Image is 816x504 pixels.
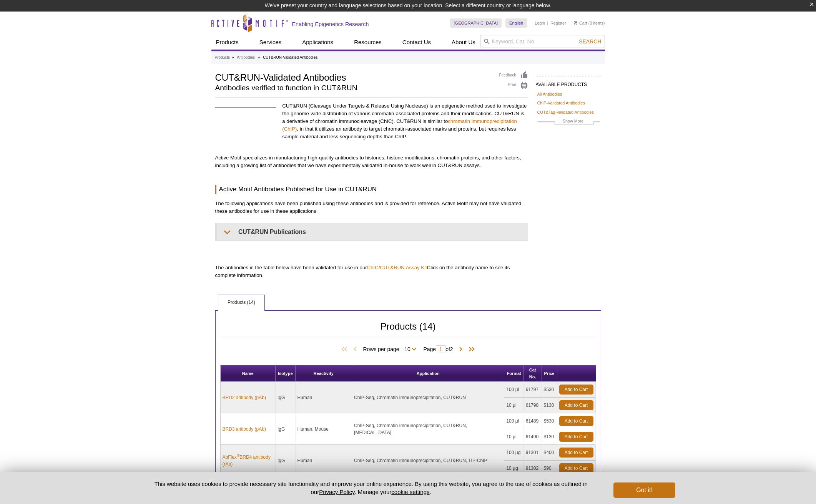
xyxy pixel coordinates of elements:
[215,264,528,279] p: The antibodies in the table below have been validated for use in our Click on the antibody name t...
[613,482,675,498] button: Got it!
[535,20,545,26] a: Login
[559,416,593,426] a: Add to Cart
[215,107,277,108] img: CUT&Tag
[352,445,504,476] td: ChIP-Seq, Chromatin Immunoprecipitation, CUT&RUN, TIP-ChIP
[504,398,524,413] td: 10 µl
[457,346,465,353] span: Next Page
[263,55,317,60] li: CUT&RUN-Validated Antibodies
[450,346,453,352] span: 2
[465,346,476,353] span: Last Page
[505,18,527,28] a: English
[499,81,528,90] a: Print
[559,385,593,395] a: Add to Cart
[237,453,239,458] sup: ®
[537,109,594,116] a: CUT&Tag-Validated Antibodies
[419,345,457,353] span: Page of
[282,102,528,141] p: CUT&RUN (Cleavage Under Targets & Release Using Nuclease) is an epigenetic method used to investi...
[547,18,548,28] li: |
[504,365,524,382] th: Format
[574,20,587,26] a: Cart
[450,18,502,28] a: [GEOGRAPHIC_DATA]
[296,382,352,413] td: Human
[297,35,338,50] a: Applications
[447,35,480,50] a: About Us
[232,55,234,60] li: »
[559,463,593,473] a: Add to Cart
[296,413,352,445] td: Human, Mouse
[542,382,557,398] td: $530
[550,20,566,26] a: Register
[391,489,429,495] button: cookie settings
[223,426,266,433] a: BRD3 antibody (pAb)
[524,365,542,382] th: Cat No.
[215,185,528,194] h3: Active Motif Antibodies Published for Use in CUT&RUN
[542,365,557,382] th: Price
[499,71,528,80] a: Feedback
[363,345,419,353] span: Rows per page:
[141,480,601,496] p: This website uses cookies to provide necessary site functionality and improve your online experie...
[579,38,601,45] span: Search
[504,382,524,398] td: 100 µl
[217,223,528,240] summary: CUT&RUN Publications
[504,429,524,445] td: 10 µl
[221,365,276,382] th: Name
[296,365,352,382] th: Reactivity
[537,99,585,106] a: ChIP-Validated Antibodies
[215,85,492,91] h2: Antibodies verified to function in CUT&RUN
[524,413,542,429] td: 61489
[559,448,593,458] a: Add to Cart
[367,265,427,270] a: ChIC/CUT&RUN Assay Kit
[480,35,605,48] input: Keyword, Cat. No.
[524,398,542,413] td: 61798
[340,346,351,353] span: First Page
[542,413,557,429] td: $530
[542,445,557,461] td: $400
[577,38,603,45] button: Search
[349,35,386,50] a: Resources
[524,461,542,476] td: 91302
[352,365,504,382] th: Application
[504,461,524,476] td: 10 µg
[542,461,557,476] td: $90
[559,400,593,410] a: Add to Cart
[276,413,296,445] td: IgG
[276,382,296,413] td: IgG
[296,445,352,476] td: Human
[524,429,542,445] td: 61490
[255,35,286,50] a: Services
[220,323,596,338] h2: Products (14)
[524,382,542,398] td: 61797
[537,118,600,126] a: Show More
[215,200,528,215] p: The following applications have been published using these antibodies and is provided for referen...
[223,454,273,468] a: AbFlex®BRD4 antibody (rAb)
[542,398,557,413] td: $130
[559,432,593,442] a: Add to Cart
[504,445,524,461] td: 100 µg
[215,54,230,61] a: Products
[542,429,557,445] td: $130
[537,91,562,98] a: All Antibodies
[276,445,296,476] td: IgG
[276,365,296,382] th: Isotype
[574,18,605,28] li: (0 items)
[536,76,601,90] h2: AVAILABLE PRODUCTS
[258,55,260,60] li: »
[574,21,577,25] img: Your Cart
[223,394,266,401] a: BRD2 antibody (pAb)
[319,489,354,495] a: Privacy Policy
[504,413,524,429] td: 100 µl
[211,35,243,50] a: Products
[352,413,504,445] td: ChIP-Seq, Chromatin Immunoprecipitation, CUT&RUN, [MEDICAL_DATA]
[524,445,542,461] td: 91301
[237,54,255,61] a: Antibodies
[292,21,369,28] h2: Enabling Epigenetics Research
[351,346,359,353] span: Previous Page
[352,382,504,413] td: ChIP-Seq, Chromatin Immunoprecipitation, CUT&RUN
[215,154,528,169] p: Active Motif specializes in manufacturing high-quality antibodies to histones, histone modificati...
[398,35,435,50] a: Contact Us
[218,295,264,310] a: Products (14)
[215,71,492,83] h1: CUT&RUN-Validated Antibodies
